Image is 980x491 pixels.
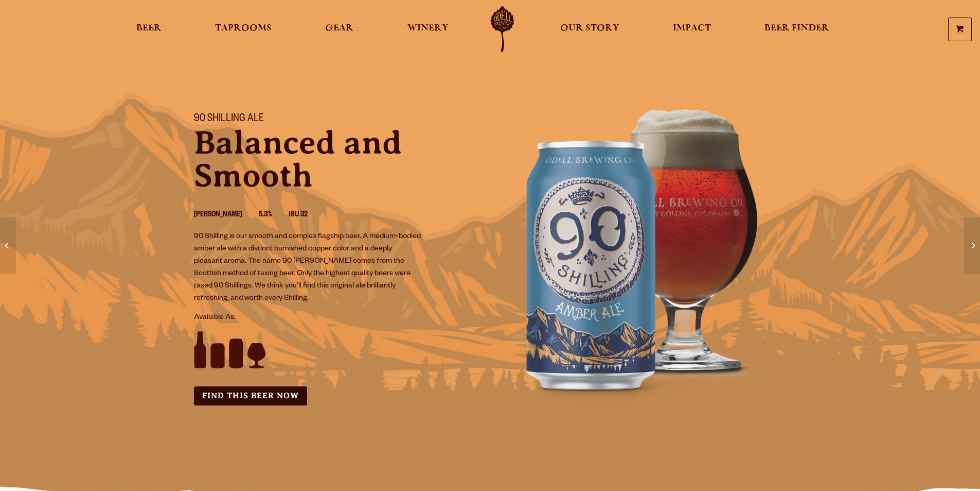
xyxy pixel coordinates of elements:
p: 90 Shilling is our smooth and complex flagship beer. A medium-bodied amber ale with a distinct bu... [194,231,421,305]
a: Taprooms [208,6,278,53]
span: Gear [325,24,353,32]
li: IBU 32 [289,209,324,222]
span: Winery [407,24,449,32]
a: Find this Beer Now [194,386,307,405]
span: Our Story [560,24,619,32]
span: Taprooms [215,24,272,32]
a: Odell Home [483,6,522,53]
span: Beer Finder [764,24,829,32]
a: Our Story [554,6,626,53]
p: Balanced and Smooth [194,126,478,192]
a: Winery [401,6,455,53]
a: Beer Finder [758,6,836,53]
a: Impact [666,6,718,53]
a: Beer [130,6,168,53]
span: Beer [136,24,162,32]
h1: 90 Shilling Ale [194,113,478,126]
li: 5.3% [259,209,289,222]
span: Impact [673,24,711,32]
p: Available As: [194,312,478,324]
li: [PERSON_NAME] [194,209,259,222]
a: Gear [318,6,360,53]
